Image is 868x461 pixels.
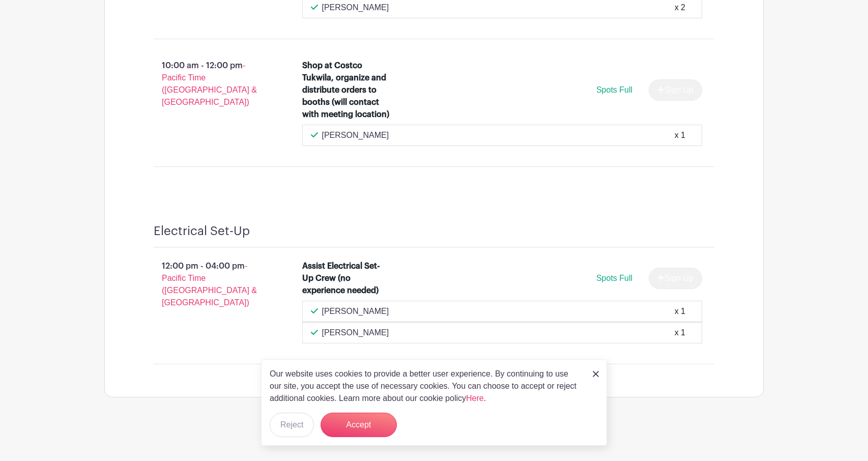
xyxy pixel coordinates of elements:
p: Our website uses cookies to provide a better user experience. By continuing to use our site, you ... [270,368,582,405]
span: - Pacific Time ([GEOGRAPHIC_DATA] & [GEOGRAPHIC_DATA]) [162,262,257,307]
button: Reject [270,413,314,437]
a: Here [466,394,484,402]
p: 12:00 pm - 04:00 pm [137,256,286,313]
p: [PERSON_NAME] [322,129,389,141]
span: - Pacific Time ([GEOGRAPHIC_DATA] & [GEOGRAPHIC_DATA]) [162,61,257,106]
span: Spots Full [596,85,632,94]
button: Accept [321,413,397,437]
span: Spots Full [596,274,632,282]
div: Assist Electrical Set-Up Crew (no experience needed) [302,260,390,297]
div: x 1 [675,327,685,339]
div: Shop at Costco Tukwila, organize and distribute orders to booths (will contact with meeting locat... [302,60,390,121]
img: close_button-5f87c8562297e5c2d7936805f587ecaba9071eb48480494691a3f1689db116b3.svg [593,371,599,377]
p: [PERSON_NAME] [322,305,389,318]
div: x 2 [675,2,685,14]
div: x 1 [675,129,685,141]
div: x 1 [675,305,685,318]
p: 10:00 am - 12:00 pm [137,55,286,112]
h4: Electrical Set-Up [154,224,250,239]
p: [PERSON_NAME] [322,327,389,339]
p: [PERSON_NAME] [322,2,389,14]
